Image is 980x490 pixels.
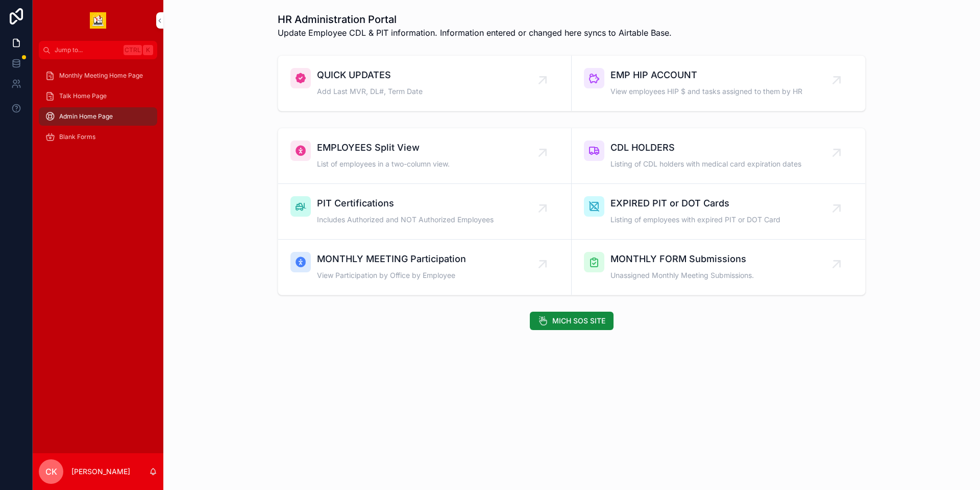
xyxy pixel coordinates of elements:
a: MONTHLY FORM SubmissionsUnassigned Monthly Meeting Submissions. [572,240,865,295]
span: View Participation by Office by Employee [317,270,466,281]
span: EMP HIP ACCOUNT [610,68,802,82]
span: MONTHLY FORM Submissions [610,252,754,266]
span: MICH SOS SITE [552,316,605,326]
a: EXPIRED PIT or DOT CardsListing of employees with expired PIT or DOT Card [572,184,865,240]
span: List of employees in a two-column view. [317,159,450,169]
span: QUICK UPDATES [317,68,423,82]
span: Listing of CDL holders with medical card expiration dates [610,159,801,169]
button: Jump to...CtrlK [39,41,157,59]
a: Blank Forms [39,128,157,146]
span: EMPLOYEES Split View [317,141,450,155]
a: MONTHLY MEETING ParticipationView Participation by Office by Employee [278,240,572,295]
a: EMP HIP ACCOUNTView employees HIP $ and tasks assigned to them by HR [572,56,865,111]
span: Talk Home Page [59,92,107,100]
span: EXPIRED PIT or DOT Cards [610,196,780,211]
span: Monthly Meeting Home Page [59,72,143,80]
span: Unassigned Monthly Meeting Submissions. [610,270,754,281]
p: [PERSON_NAME] [71,466,130,477]
a: Talk Home Page [39,87,157,105]
span: CK [45,465,57,478]
span: CDL HOLDERS [610,141,801,155]
img: App logo [90,12,106,29]
span: Listing of employees with expired PIT or DOT Card [610,215,780,225]
a: Admin Home Page [39,107,157,126]
span: K [144,46,152,54]
span: View employees HIP $ and tasks assigned to them by HR [610,86,802,97]
a: QUICK UPDATESAdd Last MVR, DL#, Term Date [278,56,572,111]
span: Ctrl [124,45,142,55]
a: EMPLOYEES Split ViewList of employees in a two-column view. [278,128,572,184]
span: PIT Certifications [317,196,494,211]
a: CDL HOLDERSListing of CDL holders with medical card expiration dates [572,128,865,184]
a: Monthly Meeting Home Page [39,66,157,85]
div: scrollable content [33,59,163,159]
span: Update Employee CDL & PIT information. Information entered or changed here syncs to Airtable Base. [278,27,672,39]
h1: HR Administration Portal [278,12,672,27]
span: Blank Forms [59,133,95,141]
a: PIT CertificationsIncludes Authorized and NOT Authorized Employees [278,184,572,240]
span: Includes Authorized and NOT Authorized Employees [317,215,494,225]
span: Add Last MVR, DL#, Term Date [317,86,423,97]
button: MICH SOS SITE [530,312,614,330]
span: MONTHLY MEETING Participation [317,252,466,266]
span: Admin Home Page [59,112,113,121]
span: Jump to... [55,46,119,54]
